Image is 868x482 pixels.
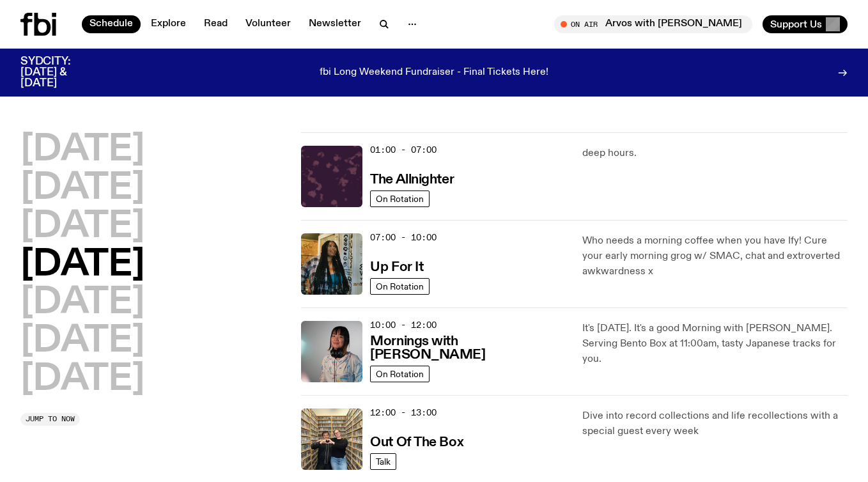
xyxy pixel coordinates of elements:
[376,369,424,379] span: On Rotation
[582,321,848,367] p: It's [DATE]. It's a good Morning with [PERSON_NAME]. Serving Bento Box at 11:00am, tasty Japanese...
[238,15,298,33] a: Volunteer
[20,56,102,89] h3: SYDCITY: [DATE] & [DATE]
[26,416,75,423] span: Jump to now
[370,171,454,187] a: The Allnighter
[376,282,424,292] span: On Rotation
[582,146,848,161] p: deep hours.
[370,453,396,470] a: Talk
[20,323,144,359] button: [DATE]
[20,285,144,321] button: [DATE]
[20,362,144,398] button: [DATE]
[770,19,822,30] span: Support Us
[301,321,362,382] img: Kana Frazer is smiling at the camera with her head tilted slightly to her left. She wears big bla...
[143,15,194,33] a: Explore
[370,332,566,362] a: Mornings with [PERSON_NAME]
[301,408,362,470] img: Matt and Kate stand in the music library and make a heart shape with one hand each.
[196,15,235,33] a: Read
[370,190,430,207] a: On Rotation
[370,407,437,419] span: 12:00 - 13:00
[370,433,463,449] a: Out Of The Box
[20,413,80,426] button: Jump to now
[301,233,362,295] img: Ify - a Brown Skin girl with black braided twists, looking up to the side with her tongue stickin...
[320,67,548,79] p: fbi Long Weekend Fundraiser - Final Tickets Here!
[370,231,437,244] span: 07:00 - 10:00
[376,194,424,204] span: On Rotation
[554,15,752,33] button: On AirArvos with [PERSON_NAME]
[20,132,144,168] button: [DATE]
[376,457,391,467] span: Talk
[370,335,566,362] h3: Mornings with [PERSON_NAME]
[370,258,423,274] a: Up For It
[20,209,144,245] button: [DATE]
[763,15,848,33] button: Support Us
[301,15,369,33] a: Newsletter
[20,247,144,283] button: [DATE]
[370,319,437,331] span: 10:00 - 12:00
[582,408,848,439] p: Dive into record collections and life recollections with a special guest every week
[370,366,430,382] a: On Rotation
[370,278,430,295] a: On Rotation
[370,173,454,187] h3: The Allnighter
[20,171,144,206] button: [DATE]
[370,144,437,156] span: 01:00 - 07:00
[370,436,463,449] h3: Out Of The Box
[82,15,141,33] a: Schedule
[370,261,423,274] h3: Up For It
[582,233,848,279] p: Who needs a morning coffee when you have Ify! Cure your early morning grog w/ SMAC, chat and extr...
